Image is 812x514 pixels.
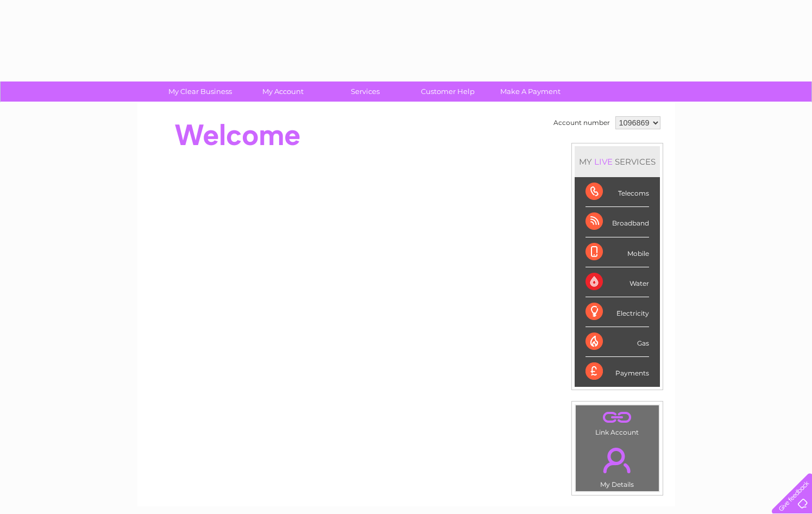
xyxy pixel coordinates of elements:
a: Services [320,82,410,102]
div: Mobile [586,237,649,267]
a: My Account [238,82,328,102]
a: Make A Payment [486,82,575,102]
a: Customer Help [403,82,493,102]
td: Account number [551,114,613,132]
td: Link Account [575,405,659,439]
div: MY SERVICES [575,146,660,177]
div: Water [586,267,649,297]
div: Electricity [586,297,649,327]
div: Telecoms [586,177,649,207]
div: Gas [586,327,649,357]
div: LIVE [592,156,615,167]
a: My Clear Business [155,82,245,102]
a: . [578,408,656,427]
a: . [578,441,656,479]
td: My Details [575,438,659,492]
div: Broadband [586,207,649,237]
div: Payments [586,357,649,386]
